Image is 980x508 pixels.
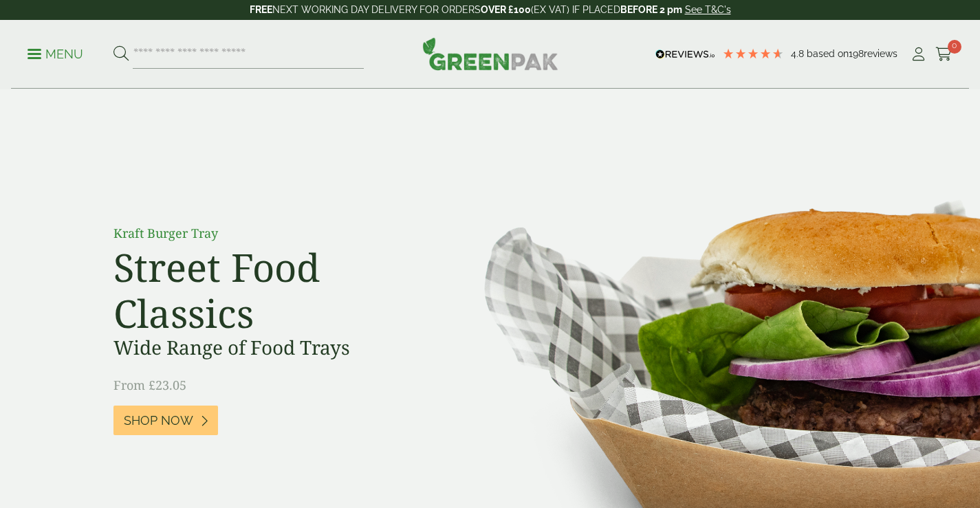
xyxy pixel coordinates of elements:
span: reviews [864,48,897,59]
span: From £23.05 [113,377,186,393]
a: See T&C's [685,4,731,15]
a: Shop Now [113,406,218,435]
i: My Account [910,47,927,61]
div: 4.79 Stars [722,47,784,60]
strong: BEFORE 2 pm [620,4,682,15]
strong: OVER £100 [481,4,531,15]
span: 198 [849,48,864,59]
span: Based on [807,48,849,59]
p: Kraft Burger Tray [113,224,423,243]
span: 0 [948,40,961,54]
a: Menu [28,46,83,60]
span: Shop Now [124,413,193,428]
span: 4.8 [791,48,807,59]
h3: Wide Range of Food Trays [113,336,423,360]
h2: Street Food Classics [113,244,423,336]
img: REVIEWS.io [655,49,715,59]
strong: FREE [250,4,272,15]
a: 0 [935,44,952,65]
p: Menu [28,46,83,63]
img: GreenPak Supplies [422,37,558,70]
i: Cart [935,47,952,61]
